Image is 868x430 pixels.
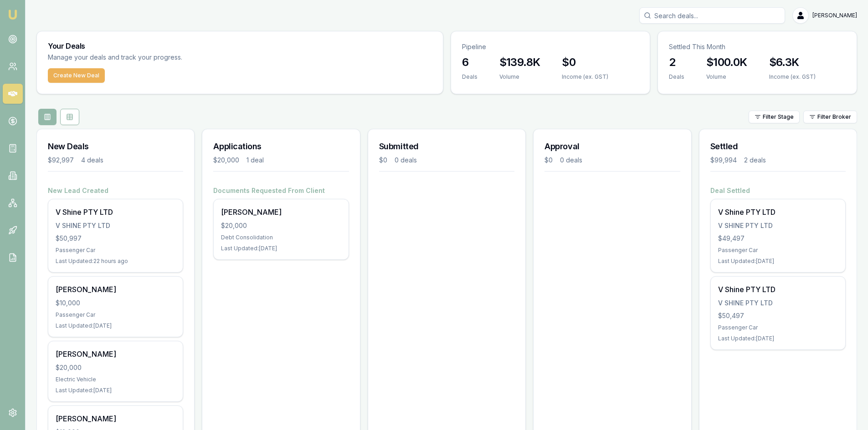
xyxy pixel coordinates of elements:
[379,140,514,153] h3: Submitted
[718,207,838,218] div: V Shine PTY LTD
[48,186,183,195] h4: New Lead Created
[213,140,349,153] h3: Applications
[749,111,800,123] button: Filter Stage
[221,245,341,252] div: Last Updated: [DATE]
[395,156,417,165] div: 0 deals
[562,55,608,70] h3: $0
[817,113,851,121] span: Filter Broker
[462,55,478,70] h3: 6
[718,221,838,230] div: V SHINE PTY LTD
[56,258,175,265] div: Last Updated: 22 hours ago
[462,42,639,51] p: Pipeline
[56,363,175,372] div: $20,000
[221,207,341,218] div: [PERSON_NAME]
[562,73,608,81] div: Income (ex. GST)
[48,68,105,83] button: Create New Deal
[710,140,846,153] h3: Settled
[213,186,349,195] h4: Documents Requested From Client
[710,186,846,195] h4: Deal Settled
[744,156,766,165] div: 2 deals
[718,335,838,342] div: Last Updated: [DATE]
[499,55,540,70] h3: $139.8K
[56,322,175,329] div: Last Updated: [DATE]
[763,113,794,121] span: Filter Stage
[812,12,857,19] span: [PERSON_NAME]
[56,311,175,319] div: Passenger Car
[48,140,183,153] h3: New Deals
[213,156,239,165] div: $20,000
[48,52,281,63] p: Manage your deals and track your progress.
[7,9,18,20] img: emu-icon-u.png
[221,234,341,241] div: Debt Consolidation
[769,73,816,81] div: Income (ex. GST)
[718,298,838,308] div: V SHINE PTY LTD
[544,156,553,165] div: $0
[221,221,341,230] div: $20,000
[639,7,785,24] input: Search deals
[56,207,175,218] div: V Shine PTY LTD
[499,73,540,81] div: Volume
[669,55,684,70] h3: 2
[56,247,175,254] div: Passenger Car
[247,156,264,165] div: 1 deal
[769,55,816,70] h3: $6.3K
[710,156,737,165] div: $99,994
[56,387,175,394] div: Last Updated: [DATE]
[56,376,175,383] div: Electric Vehicle
[706,73,747,81] div: Volume
[560,156,582,165] div: 0 deals
[48,156,74,165] div: $92,997
[56,221,175,230] div: V SHINE PTY LTD
[718,324,838,331] div: Passenger Car
[718,234,838,243] div: $49,497
[379,156,387,165] div: $0
[56,413,175,424] div: [PERSON_NAME]
[718,311,838,320] div: $50,497
[81,156,103,165] div: 4 deals
[718,247,838,254] div: Passenger Car
[48,42,432,50] h3: Your Deals
[803,111,857,123] button: Filter Broker
[718,284,838,295] div: V Shine PTY LTD
[56,234,175,243] div: $50,997
[706,55,747,70] h3: $100.0K
[718,258,838,265] div: Last Updated: [DATE]
[544,140,680,153] h3: Approval
[669,73,684,81] div: Deals
[56,298,175,308] div: $10,000
[669,42,846,51] p: Settled This Month
[462,73,478,81] div: Deals
[56,284,175,295] div: [PERSON_NAME]
[56,349,175,359] div: [PERSON_NAME]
